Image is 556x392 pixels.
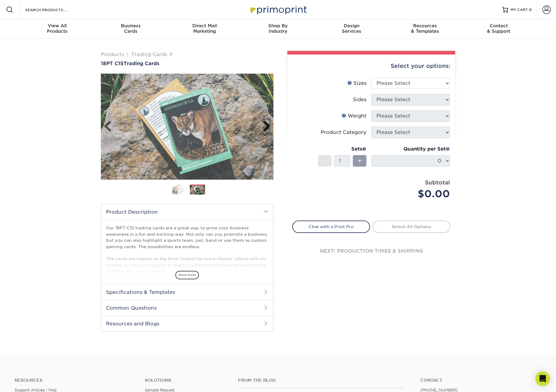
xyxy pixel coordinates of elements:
div: Sides [353,96,366,103]
span: 18PT C1S [101,61,124,66]
span: MY CART [511,7,528,12]
h4: Solutions [145,378,229,383]
a: Shop ByIndustry [241,19,315,39]
a: Contact [420,378,541,383]
span: View All [21,23,94,28]
img: 18PT C1S 02 [101,74,273,180]
span: 0 [529,8,532,12]
div: Quantity per Set [371,145,450,153]
h2: Specifications & Templates [101,284,273,300]
span: - [323,156,326,165]
div: $0.00 [376,187,450,201]
a: Contact& Support [462,19,535,39]
span: + [358,156,362,165]
div: Industry [241,23,315,34]
h2: Common Questions [101,300,273,316]
a: Resources& Templates [388,19,462,39]
a: Direct MailMarketing [168,19,241,39]
span: Direct Mail [168,23,241,28]
span: Resources [388,23,462,28]
h1: Trading Cards [101,61,273,66]
div: & Templates [388,23,462,34]
strong: Subtotal [425,179,450,186]
div: Select your options: [292,55,450,78]
h2: Resources and Blogs [101,316,273,331]
div: Weight [342,112,366,120]
div: Sets [318,145,366,153]
div: Services [315,23,388,34]
h4: From the Blog [238,378,404,383]
div: Sizes [347,80,366,87]
div: Open Intercom Messenger [535,371,550,386]
span: Design [315,23,388,28]
span: Business [94,23,168,28]
span: Contact [462,23,535,28]
a: Chat with a Print Pro [292,221,370,233]
a: BusinessCards [94,19,168,39]
div: Cards [94,23,168,34]
span: Shop By [241,23,315,28]
a: Select All Options [372,221,450,233]
img: Trading Cards 01 [170,184,185,195]
h2: Product Description [101,204,273,220]
img: Trading Cards 02 [190,185,205,195]
div: Product Category [321,129,366,136]
div: Products [21,23,94,34]
div: & Support [462,23,535,34]
a: DesignServices [315,19,388,39]
a: View AllProducts [21,19,94,39]
img: Primoprint [248,3,308,16]
p: Our 18PT C1S trading cards are a great way to grow your business awareness in a fun and exciting ... [106,225,268,274]
h4: Resources [15,378,136,383]
div: next: production times & shipping [292,233,450,269]
a: Products [101,51,124,57]
span: show more [175,271,199,279]
div: Marketing [168,23,241,34]
a: 18PT C1STrading Cards [101,61,273,66]
a: Trading Cards [131,51,167,57]
input: SEARCH PRODUCTS..... [25,6,84,13]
